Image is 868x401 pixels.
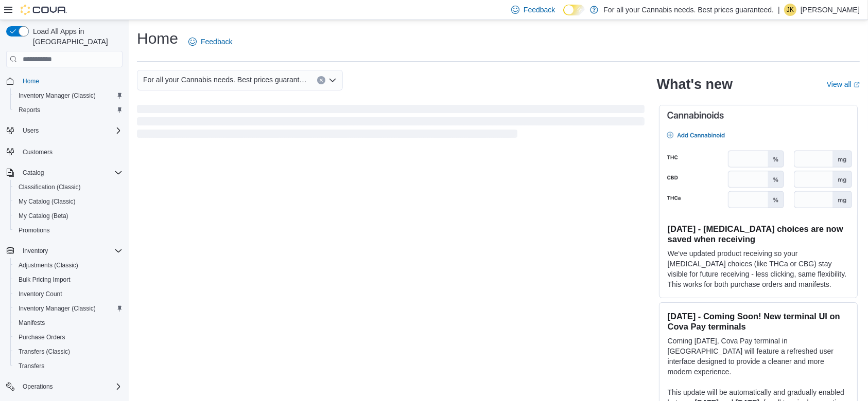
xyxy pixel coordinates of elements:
h3: [DATE] - [MEDICAL_DATA] choices are now saved when receiving [668,224,849,244]
p: [PERSON_NAME] [801,4,860,16]
button: Purchase Orders [10,330,127,344]
button: My Catalog (Classic) [10,194,127,209]
span: My Catalog (Beta) [14,210,123,222]
a: Promotions [14,224,54,236]
span: Catalog [19,167,123,179]
span: Operations [19,380,123,393]
span: Feedback [524,5,555,15]
div: Jennifer Kinzie [784,4,796,16]
span: Loading [137,107,645,140]
button: Inventory Manager (Classic) [10,301,127,316]
span: Manifests [14,317,123,329]
button: Catalog [19,167,48,179]
span: Feedback [201,37,232,47]
button: Promotions [10,223,127,238]
p: For all your Cannabis needs. Best prices guaranteed. [603,4,774,16]
span: Home [19,75,123,87]
span: Operations [23,382,53,391]
span: Adjustments (Classic) [19,261,78,269]
span: Classification (Classic) [19,183,81,191]
button: Open list of options [328,76,337,84]
p: | [778,4,780,16]
button: Inventory Manager (Classic) [10,88,127,103]
input: Dark Mode [563,5,585,15]
p: Coming [DATE], Cova Pay terminal in [GEOGRAPHIC_DATA] will feature a refreshed user interface des... [668,336,849,377]
a: View allExternal link [827,80,860,88]
button: Operations [2,379,127,394]
svg: External link [854,82,860,88]
span: Transfers [14,360,123,372]
button: Inventory Count [10,287,127,301]
a: Bulk Pricing Import [14,274,75,286]
span: My Catalog (Beta) [19,212,68,220]
span: Users [19,124,123,137]
span: Load All Apps in [GEOGRAPHIC_DATA] [29,26,123,47]
span: Adjustments (Classic) [14,259,123,271]
p: We've updated product receiving so your [MEDICAL_DATA] choices (like THCa or CBG) stay visible fo... [668,248,849,289]
h3: [DATE] - Coming Soon! New terminal UI on Cova Pay terminals [668,311,849,332]
button: Users [2,123,127,138]
span: Inventory Manager (Classic) [14,302,123,315]
a: Inventory Count [14,288,66,300]
span: Customers [19,145,123,158]
button: Customers [2,144,127,159]
span: Purchase Orders [19,333,65,341]
span: Purchase Orders [14,331,123,343]
a: Transfers (Classic) [14,345,74,358]
a: My Catalog (Beta) [14,210,73,222]
span: Inventory Manager (Classic) [14,89,123,102]
span: Home [23,77,39,85]
span: Customers [23,148,53,156]
span: Promotions [19,226,50,234]
a: Feedback [184,31,236,52]
a: Customers [19,146,57,158]
button: Adjustments (Classic) [10,258,127,272]
span: Inventory Count [19,290,62,298]
span: Bulk Pricing Import [19,276,71,284]
span: Classification (Classic) [14,181,123,193]
span: Reports [19,106,40,114]
h1: Home [137,28,178,49]
button: Bulk Pricing Import [10,272,127,287]
span: Bulk Pricing Import [14,274,123,286]
button: Home [2,74,127,88]
span: Users [23,126,39,135]
button: Classification (Classic) [10,180,127,194]
button: My Catalog (Beta) [10,209,127,223]
button: Operations [19,380,57,393]
a: Home [19,75,43,87]
h2: What's new [657,76,733,93]
span: Transfers [19,362,44,370]
a: Reports [14,104,44,116]
a: Classification (Classic) [14,181,85,193]
span: Inventory Count [14,288,123,300]
a: Purchase Orders [14,331,70,343]
span: My Catalog (Classic) [19,197,76,206]
span: Transfers (Classic) [19,348,70,356]
span: Inventory [19,245,123,257]
span: Inventory Manager (Classic) [19,92,96,100]
a: Inventory Manager (Classic) [14,89,100,102]
button: Reports [10,103,127,117]
button: Users [19,124,43,137]
span: Promotions [14,224,123,236]
span: My Catalog (Classic) [14,195,123,208]
button: Inventory [2,244,127,258]
button: Catalog [2,166,127,180]
span: Inventory Manager (Classic) [19,304,96,313]
span: Manifests [19,319,45,327]
button: Inventory [19,245,52,257]
button: Manifests [10,316,127,330]
button: Transfers (Classic) [10,344,127,359]
img: Cova [21,5,67,15]
a: Adjustments (Classic) [14,259,82,271]
button: Transfers [10,359,127,373]
span: For all your Cannabis needs. Best prices guaranteed. [143,74,307,86]
a: Manifests [14,317,49,329]
a: My Catalog (Classic) [14,195,80,208]
span: JK [787,4,794,16]
a: Transfers [14,360,48,372]
span: Inventory [23,247,48,255]
button: Clear input [317,76,325,84]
